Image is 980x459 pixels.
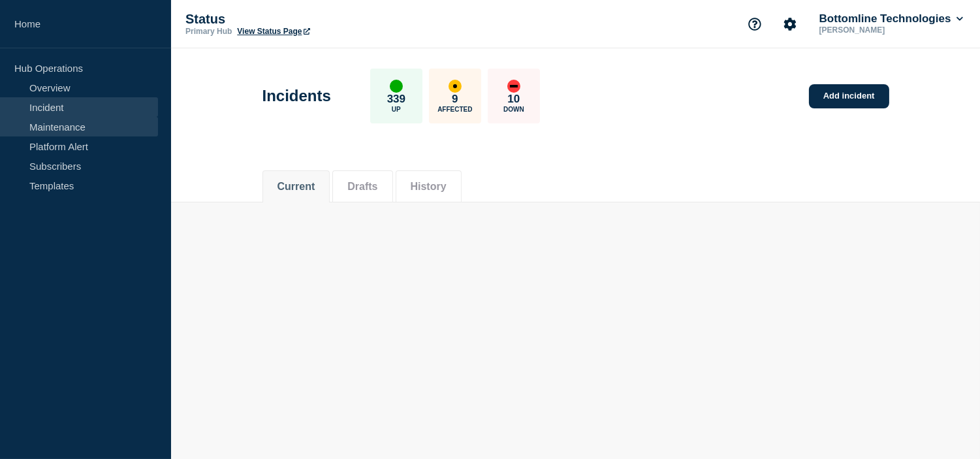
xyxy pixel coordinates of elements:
p: 339 [387,93,405,106]
p: 9 [452,93,458,106]
div: up [390,80,403,93]
button: Current [277,181,315,193]
p: 10 [507,93,520,106]
p: Down [503,106,524,113]
button: Drafts [347,181,377,193]
button: Support [741,10,768,38]
p: Up [392,106,401,113]
a: Add incident [809,84,889,108]
div: down [507,80,520,93]
a: View Status Page [237,27,309,36]
button: Bottomline Technologies [817,12,966,25]
h1: Incidents [262,87,331,105]
p: Primary Hub [185,27,232,36]
div: affected [449,80,462,93]
button: Account settings [776,10,804,38]
button: History [411,181,447,193]
p: [PERSON_NAME] [817,25,953,35]
p: Status [185,12,447,27]
p: Affected [437,106,472,113]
